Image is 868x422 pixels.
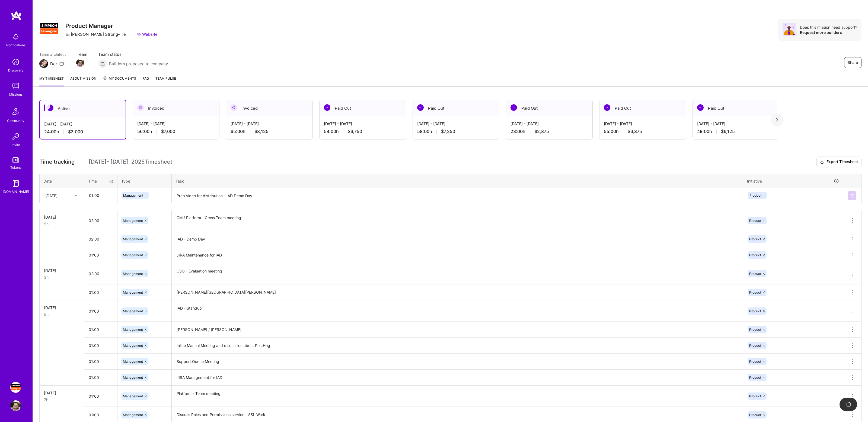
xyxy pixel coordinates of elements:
input: HH:MM [84,389,117,403]
span: Team architect [39,51,66,57]
img: Submit [850,193,854,198]
span: Management [123,413,143,417]
div: [DATE] [45,193,58,198]
a: My Documents [103,76,136,86]
span: $8,125 [254,129,269,134]
div: 54:00 h [324,129,401,134]
input: HH:MM [84,213,117,228]
div: 49:00 h [697,129,775,134]
span: $6,750 [348,129,362,134]
span: Product [749,237,761,241]
textarea: [PERSON_NAME][GEOGRAPHIC_DATA][PERSON_NAME] [172,285,742,300]
textarea: Prep video for distribution - IAD Demo Day [172,189,742,203]
span: Management [123,253,143,257]
img: right [776,118,778,122]
img: Paid Out [697,104,704,111]
div: 5h [44,311,80,317]
span: Product [749,193,761,197]
div: [DATE] - [DATE] [231,121,308,126]
span: Product [749,375,761,379]
img: tokens [12,157,19,163]
i: icon Chevron [75,194,78,197]
div: Paid Out [693,100,779,116]
span: Management [123,272,143,276]
th: Type [117,174,172,188]
img: Community [9,105,22,118]
span: Management [123,359,143,363]
input: HH:MM [84,370,117,385]
div: Paid Out [320,100,406,116]
span: Management [123,327,143,332]
input: HH:MM [84,304,117,318]
span: Product [749,327,761,332]
img: Active [47,105,53,111]
span: Management [123,237,143,241]
img: guide book [10,178,21,189]
span: Product [749,413,761,417]
span: Product [749,309,761,313]
div: Time [88,178,113,184]
div: Invoiced [226,100,312,116]
span: [DATE] - [DATE] , 2025 Timesheet [89,158,172,165]
div: 58:00 h [417,129,495,134]
a: FAQ [143,76,149,86]
div: [DATE] - [DATE] [417,121,495,126]
input: HH:MM [84,232,117,246]
div: [DATE] - [DATE] [44,121,121,127]
span: Time tracking [39,158,75,165]
textarea: [PERSON_NAME] / [PERSON_NAME] [172,322,742,337]
div: Invoiced [133,100,219,116]
span: Management [123,375,143,379]
input: HH:MM [84,322,117,337]
span: Management [123,343,143,348]
textarea: JIRA Management for IAD [172,370,742,385]
div: [DATE] - [DATE] [604,121,681,126]
span: Management [123,309,143,313]
textarea: Platform - Team meeting [172,386,742,407]
input: HH:MM [84,354,117,369]
img: Team Member Avatar [76,59,84,67]
span: Product [749,272,761,276]
img: logo [11,11,22,21]
div: Invite [12,142,20,148]
span: Management [123,219,143,223]
textarea: CM / Platform - Cross Team meeting [172,210,742,231]
div: 23:00 h [510,129,588,134]
div: [DATE] [44,268,80,273]
i: icon CompanyGray [65,32,70,37]
textarea: JIRA Maintenance for IAD [172,248,742,263]
a: Team Member Avatar [77,58,84,67]
span: Product [749,290,761,294]
div: Paid Out [506,100,592,116]
div: [DATE] - [DATE] [137,121,215,126]
div: Missions [9,92,23,97]
div: 5h [44,221,80,227]
div: Dor [50,61,57,67]
a: User Avatar [9,400,23,411]
span: $2,875 [534,129,549,134]
img: Invoiced [137,104,144,111]
i: icon Mail [59,61,64,66]
a: Team Pulse [155,76,176,86]
div: Active [40,100,126,117]
img: Team Architect [39,59,48,68]
div: Paid Out [413,100,499,116]
textarea: IAD - Demo Day [172,232,742,247]
img: Paid Out [510,104,517,111]
span: Management [123,193,143,197]
span: $7,000 [161,129,175,134]
input: HH:MM [84,248,117,262]
h3: Product Manager [65,22,158,29]
a: About Mission [70,76,96,86]
div: Community [7,118,24,124]
div: [DATE] [44,305,80,310]
div: [DATE] - [DATE] [510,121,588,126]
div: [DOMAIN_NAME] [3,189,29,194]
div: Notifications [6,42,25,48]
div: Tokens [10,165,21,170]
span: $3,000 [68,129,83,135]
span: My Documents [103,76,136,82]
img: Invoiced [231,104,237,111]
img: Avatar [783,23,796,36]
textarea: CSQ - Evaluation meeting [172,264,742,284]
